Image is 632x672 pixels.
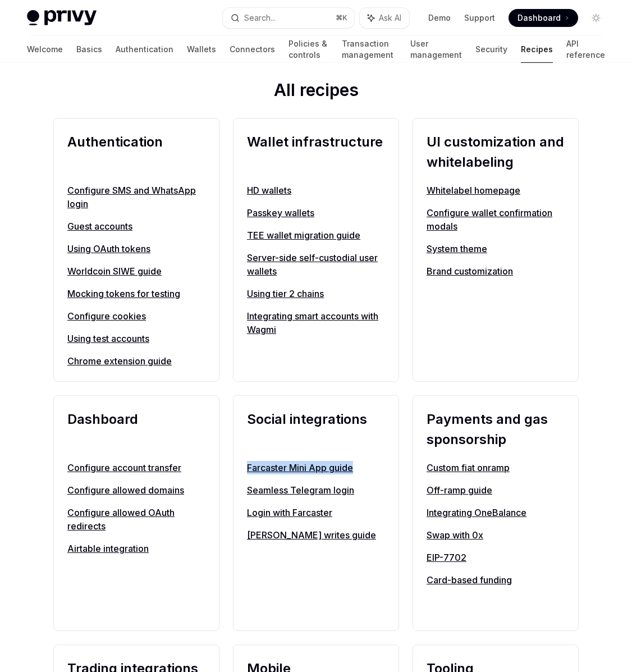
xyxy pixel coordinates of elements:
a: Seamless Telegram login [247,483,385,497]
h2: Social integrations [247,409,385,450]
a: Configure allowed domains [67,483,205,497]
a: Server-side self-custodial user wallets [247,251,385,278]
a: Configure allowed OAuth redirects [67,506,205,533]
a: Login with Farcaster [247,506,385,519]
a: Off-ramp guide [427,483,565,497]
a: Configure wallet confirmation modals [427,206,565,233]
h2: Authentication [67,132,205,172]
a: Support [464,12,495,24]
a: Swap with 0x [427,528,565,542]
h2: UI customization and whitelabeling [427,132,565,172]
h2: Payments and gas sponsorship [427,409,565,450]
a: TEE wallet migration guide [247,228,385,242]
a: Configure cookies [67,309,205,323]
a: Security [475,36,507,63]
span: Dashboard [517,12,561,24]
button: Ask AI [360,8,409,28]
a: Integrating smart accounts with Wagmi [247,309,385,336]
a: Using tier 2 chains [247,287,385,300]
a: Passkey wallets [247,206,385,220]
a: Connectors [230,36,275,63]
a: Card-based funding [427,573,565,587]
a: Worldcoin SIWE guide [67,264,205,278]
a: HD wallets [247,184,385,197]
a: User management [410,36,462,63]
h2: All recipes [53,80,579,104]
h2: Wallet infrastructure [247,132,385,172]
a: Chrome extension guide [67,354,205,368]
a: [PERSON_NAME] writes guide [247,528,385,542]
span: Ask AI [379,12,401,24]
a: Basics [76,36,102,63]
a: EIP-7702 [427,551,565,564]
button: Toggle dark mode [587,9,605,27]
button: Search...⌘K [223,8,355,28]
div: Search... [244,11,276,25]
a: Policies & controls [288,36,328,63]
a: Guest accounts [67,220,205,233]
a: Configure SMS and WhatsApp login [67,184,205,211]
a: Demo [428,12,451,24]
a: Transaction management [342,36,397,63]
a: Brand customization [427,264,565,278]
a: System theme [427,242,565,255]
a: Integrating OneBalance [427,506,565,519]
a: Mocking tokens for testing [67,287,205,300]
a: Whitelabel homepage [427,184,565,197]
a: Wallets [187,36,216,63]
a: Dashboard [509,9,578,27]
a: Recipes [521,36,553,63]
a: Airtable integration [67,542,205,555]
img: light logo [27,10,97,26]
span: ⌘ K [336,13,347,22]
h2: Dashboard [67,409,205,450]
a: API reference [566,36,605,63]
a: Authentication [116,36,173,63]
a: Configure account transfer [67,461,205,474]
a: Using test accounts [67,332,205,345]
a: Welcome [27,36,63,63]
a: Farcaster Mini App guide [247,461,385,474]
a: Using OAuth tokens [67,242,205,255]
a: Custom fiat onramp [427,461,565,474]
